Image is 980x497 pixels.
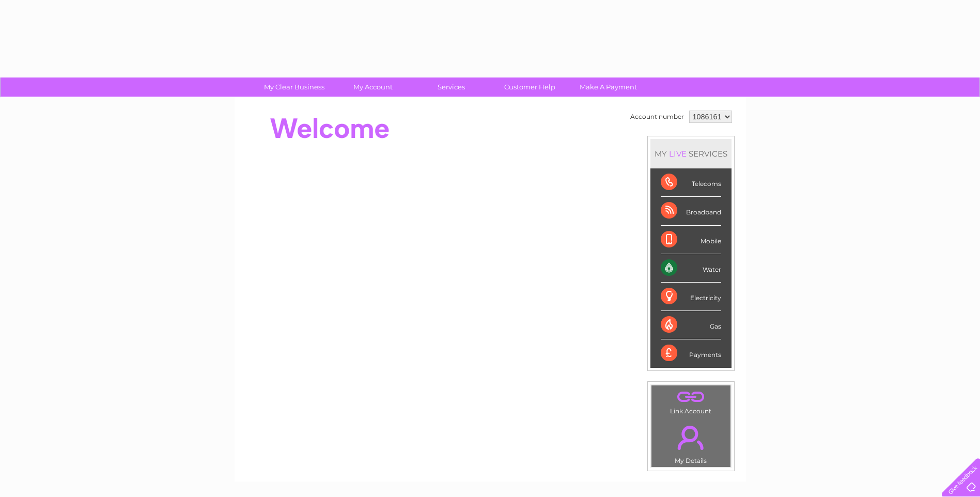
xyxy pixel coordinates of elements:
div: Mobile [661,226,721,254]
a: Services [409,77,494,97]
td: My Details [651,417,731,468]
a: . [654,388,728,406]
a: My Account [330,77,415,97]
a: Customer Help [487,77,572,97]
div: Broadband [661,197,721,225]
div: MY SERVICES [650,139,732,168]
a: Make A Payment [566,77,651,97]
td: Link Account [651,385,731,417]
a: . [654,420,728,456]
div: Gas [661,311,721,339]
div: Payments [661,339,721,367]
div: Telecoms [661,168,721,197]
a: My Clear Business [252,77,337,97]
div: LIVE [667,149,689,159]
div: Electricity [661,283,721,311]
td: Account number [628,108,687,126]
div: Water [661,254,721,283]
